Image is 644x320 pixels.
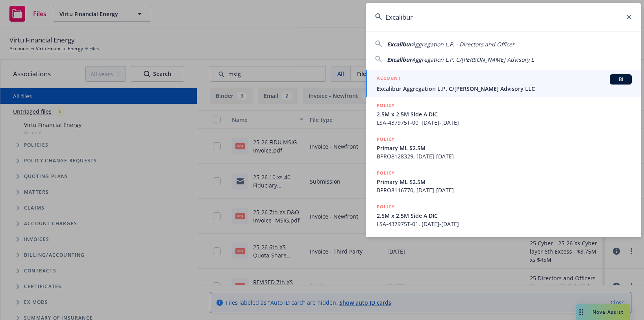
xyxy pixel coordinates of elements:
[377,85,632,93] span: Excalibur Aggregation L.P. C/[PERSON_NAME] Advisory LLC
[377,220,632,228] span: LSA-437975T-01, [DATE]-[DATE]
[377,178,632,186] span: Primary ML $2.5M
[377,74,401,84] h5: ACCOUNT
[387,40,412,48] span: Excalibur
[377,110,632,118] span: 2.5M x 2.5M Side A DIC
[366,165,641,199] a: POLICYPrimary ML $2.5MBPRO8116770, [DATE]-[DATE]
[412,40,514,48] span: Aggregation L.P. - Directors and Officer
[366,3,641,31] input: Search...
[377,203,395,211] h5: POLICY
[387,56,412,63] span: Excalibur
[377,101,395,109] h5: POLICY
[377,169,395,177] h5: POLICY
[377,144,632,152] span: Primary ML $2.5M
[377,152,632,160] span: BPRO8128329, [DATE]-[DATE]
[366,97,641,131] a: POLICY2.5M x 2.5M Side A DICLSA-437975T-00, [DATE]-[DATE]
[366,199,641,232] a: POLICY2.5M x 2.5M Side A DICLSA-437975T-01, [DATE]-[DATE]
[377,118,632,127] span: LSA-437975T-00, [DATE]-[DATE]
[377,211,632,220] span: 2.5M x 2.5M Side A DIC
[366,131,641,165] a: POLICYPrimary ML $2.5MBPRO8128329, [DATE]-[DATE]
[377,186,632,194] span: BPRO8116770, [DATE]-[DATE]
[613,76,629,83] span: BI
[377,135,395,143] h5: POLICY
[412,56,534,63] span: Aggregation L.P. C/[PERSON_NAME] Advisory L
[366,70,641,97] a: ACCOUNTBIExcalibur Aggregation L.P. C/[PERSON_NAME] Advisory LLC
